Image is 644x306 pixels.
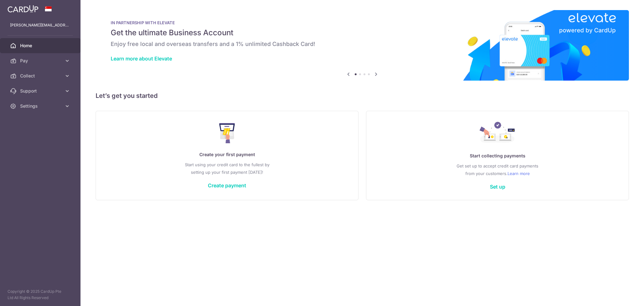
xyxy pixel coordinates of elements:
p: Create your first payment [108,151,346,158]
h5: Get the ultimate Business Account [111,28,614,38]
img: Renovation banner [96,10,629,81]
p: IN PARTNERSHIP WITH ELEVATE [111,20,614,25]
a: Set up [490,184,505,190]
p: [PERSON_NAME][EMAIL_ADDRESS][PERSON_NAME][DOMAIN_NAME] [10,22,70,28]
span: Collect [20,73,62,79]
a: Create payment [208,182,246,189]
p: Start using your credit card to the fullest by setting up your first payment [DATE]! [108,161,346,176]
img: CardUp [8,5,38,13]
img: Make Payment [219,123,235,143]
a: Learn more [508,170,530,177]
h6: Enjoy free local and overseas transfers and a 1% unlimited Cashback Card! [111,40,614,48]
a: Learn more about Elevate [111,55,172,62]
p: Get set up to accept credit card payments from your customers. [379,162,616,177]
span: Settings [20,103,62,109]
span: Home [20,42,62,49]
h5: Let’s get you started [96,91,629,101]
p: Start collecting payments [379,152,616,160]
img: Collect Payment [480,122,515,144]
span: Pay [20,58,62,64]
span: Support [20,88,62,94]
